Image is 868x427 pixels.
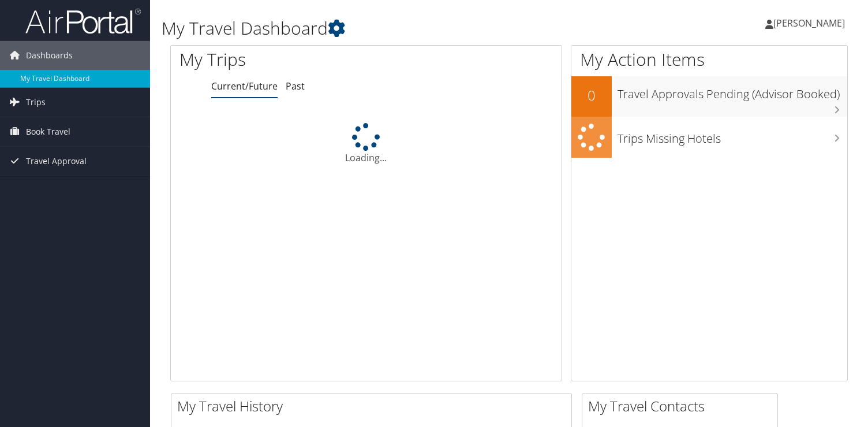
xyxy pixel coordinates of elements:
a: 0Travel Approvals Pending (Advisor Booked) [571,76,847,117]
a: Past [286,80,305,92]
h3: Travel Approvals Pending (Advisor Booked) [618,80,847,102]
h1: My Trips [179,47,390,72]
a: Current/Future [211,80,278,92]
h2: 0 [571,86,612,105]
span: Book Travel [26,117,70,146]
h1: My Travel Dashboard [162,16,625,40]
h2: My Travel History [177,396,571,416]
h1: My Action Items [571,47,847,72]
a: [PERSON_NAME] [765,6,856,40]
span: [PERSON_NAME] [773,17,845,29]
span: Trips [26,88,46,117]
span: Dashboards [26,41,73,70]
img: airportal-logo.png [25,8,141,35]
h3: Trips Missing Hotels [618,125,847,147]
div: Loading... [171,123,562,165]
h2: My Travel Contacts [588,396,777,416]
a: Trips Missing Hotels [571,117,847,158]
span: Travel Approval [26,147,87,176]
